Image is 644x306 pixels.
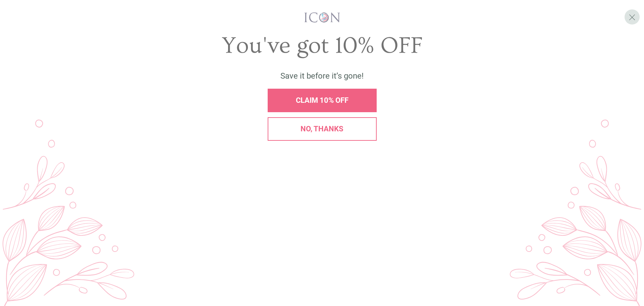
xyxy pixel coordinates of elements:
[301,125,343,133] span: No, thanks
[629,12,636,22] span: X
[222,33,423,59] span: You've got 10% OFF
[303,12,341,23] img: iconwallstickersl_1754656298800.png
[280,71,364,81] span: Save it before it’s gone!
[296,96,348,104] span: CLAIM 10% OFF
